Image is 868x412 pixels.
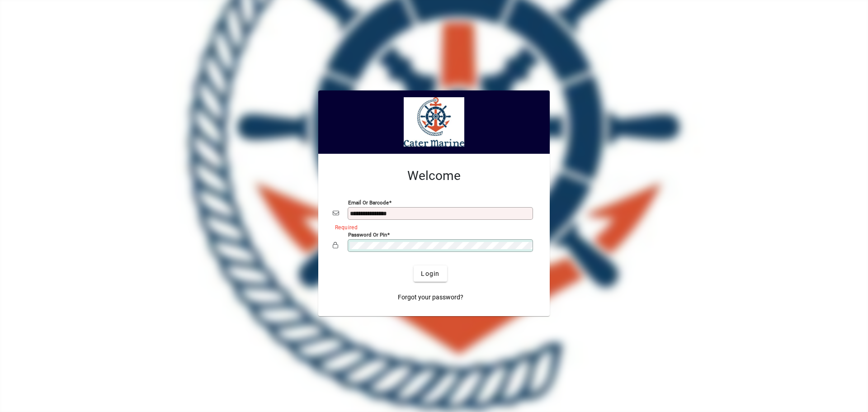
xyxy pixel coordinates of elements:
[414,265,447,282] button: Login
[348,199,389,206] mat-label: Email or Barcode
[333,168,535,184] h2: Welcome
[348,232,387,238] mat-label: Password or Pin
[394,289,467,305] a: Forgot your password?
[398,293,463,302] span: Forgot your password?
[421,269,439,279] span: Login
[335,222,528,232] mat-error: Required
